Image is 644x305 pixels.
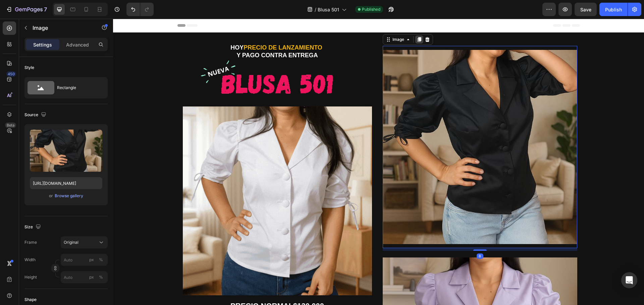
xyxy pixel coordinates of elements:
[24,297,37,303] div: Shape
[5,123,16,128] div: Beta
[6,71,16,77] div: 450
[49,192,53,200] span: or
[33,24,90,32] p: Image
[24,223,42,232] div: Size
[57,80,98,95] div: Rectangle
[97,273,105,281] button: px
[55,193,83,199] div: Browse gallery
[123,33,205,40] strong: Y PAGO CONTRA ENTREGA
[575,3,597,16] button: Save
[24,239,37,245] label: Frame
[364,235,370,240] div: 8
[126,3,154,16] div: Undo/Redo
[24,274,37,280] label: Height
[117,25,130,32] strong: HOY
[318,6,339,13] span: Blusa 501
[89,257,94,263] div: px
[30,177,102,189] input: https://example.com/image.jpg
[99,274,103,280] div: %
[24,110,48,120] div: Source
[99,257,103,263] div: %
[270,31,464,225] img: gempages_576732242622022395-8ced0717-d311-4275-9cf3-a3b1588142e3.jpg
[61,254,108,266] input: px%
[3,3,50,16] button: 7
[113,19,644,305] iframe: Design area
[362,6,380,12] span: Published
[61,271,108,283] input: px%
[117,283,180,291] strong: PRECIO NORMAL
[44,5,47,13] p: 7
[130,25,209,32] strong: PRECIO DE LANZAMIENTO
[580,7,591,12] span: Save
[599,3,628,16] button: Publish
[64,239,78,245] span: Original
[89,274,94,280] div: px
[70,88,259,277] img: gempages_576732242622022395-bb8a7e56-4522-4914-8202-be4bfa49cf86.gif
[61,236,108,248] button: Original
[88,256,96,264] button: %
[621,272,637,288] div: Open Intercom Messenger
[88,273,96,281] button: %
[278,18,292,24] div: Image
[64,42,264,77] img: gempages_576732242622022395-b1489940-43e6-4c00-a40f-7ab237cd2785.gif
[30,130,102,172] img: preview-image
[180,283,211,291] strong: $130.000
[54,193,84,199] button: Browse gallery
[24,257,36,263] label: Width
[97,256,105,264] button: px
[605,6,622,13] div: Publish
[24,65,34,71] div: Style
[315,6,316,13] span: /
[66,41,89,48] p: Advanced
[33,41,52,48] p: Settings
